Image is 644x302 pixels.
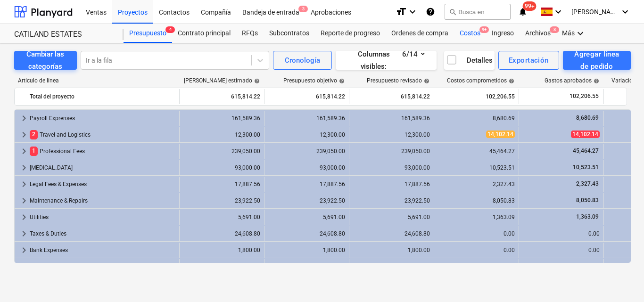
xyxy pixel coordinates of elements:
span: 14,102.14 [571,131,600,138]
button: Detalles [444,51,495,70]
div: 23,922.50 [268,197,345,204]
span: search [449,8,456,16]
div: Presupuesto [124,24,172,43]
i: keyboard_arrow_down [407,6,418,17]
div: 5,691.00 [353,214,430,220]
div: Taxes & Duties [30,226,175,241]
div: 24,608.80 [183,230,260,237]
div: 161,589.36 [353,115,430,122]
span: 102,206.55 [569,92,600,100]
div: 8,680.69 [438,115,515,122]
div: Maintenance & Repairs [30,193,175,208]
div: 12,300.00 [268,131,345,138]
div: 102,206.55 [438,89,515,104]
span: keyboard_arrow_right [18,162,30,173]
div: 0.00 [438,230,515,237]
div: 12,300.00 [183,131,260,138]
div: CATILAND ESTATES [14,30,112,40]
span: keyboard_arrow_right [18,129,30,140]
span: help [252,78,260,84]
div: 1,800.00 [183,247,260,253]
div: 615,814.22 [353,89,430,104]
button: Busca en [445,4,511,20]
div: 93,000.00 [183,164,260,171]
span: 3 [298,6,308,12]
span: 9+ [479,26,489,33]
button: Exportación [498,51,559,70]
span: keyboard_arrow_right [18,146,30,157]
div: Exportación [509,54,549,66]
a: Presupuesto4 [124,24,172,43]
div: 0.00 [523,230,600,237]
div: Presupuesto revisado [367,77,429,84]
div: Archivos [520,24,556,43]
span: 1 [30,147,38,155]
div: 1,800.00 [353,247,430,253]
span: 8 [550,26,559,33]
div: [PERSON_NAME] estimado [184,77,260,84]
i: format_size [396,6,407,17]
span: 2,327.43 [575,180,600,187]
span: keyboard_arrow_right [18,261,30,272]
iframe: Chat Widget [597,257,644,302]
span: keyboard_arrow_right [18,245,30,256]
div: 24,608.80 [353,230,430,237]
div: 93,000.00 [268,164,345,171]
span: 1,363.09 [575,213,600,220]
span: 14,102.14 [486,131,515,138]
span: keyboard_arrow_right [18,228,30,239]
div: Utilities [30,210,175,225]
div: 23,922.50 [183,197,260,204]
a: Ingreso [486,24,520,43]
a: RFQs [236,24,264,43]
div: 93,000.00 [353,164,430,171]
div: 161,589.36 [268,115,345,122]
span: 45,464.27 [572,147,600,154]
div: 239,050.00 [268,148,345,155]
span: help [507,78,514,84]
div: 10,523.51 [438,164,515,171]
span: [PERSON_NAME] [571,8,619,16]
div: 239,050.00 [183,148,260,155]
div: Ordenes de compra [386,24,454,43]
a: Costos9+ [454,24,486,43]
div: Detalles [446,54,493,66]
div: 24,608.80 [268,230,345,237]
div: Total del proyecto [30,89,175,104]
div: 17,887.56 [268,181,345,188]
div: 8,050.83 [438,197,515,204]
button: Columnas visibles:6/14 [336,51,437,70]
div: Bank Expenses [30,243,175,258]
span: 8,680.69 [575,114,600,121]
div: 1,800.00 [268,247,345,253]
div: Más [556,24,592,43]
i: keyboard_arrow_down [575,28,586,39]
div: 12,300.00 [353,131,430,138]
div: 2,327.43 [438,181,515,188]
div: 0.00 [523,247,600,253]
div: 17,887.56 [183,181,260,188]
span: 4 [165,26,175,33]
div: Travel and Logistics [30,127,175,142]
span: help [592,78,599,84]
div: Columnas visibles : 6/14 [347,48,425,73]
a: Contrato principal [172,24,236,43]
div: 161,589.36 [183,115,260,122]
div: Agregar línea de pedido [573,48,620,73]
a: Reporte de progreso [315,24,386,43]
div: 0.00 [438,247,515,253]
i: Base de conocimientos [426,6,435,17]
span: keyboard_arrow_right [18,179,30,190]
span: help [337,78,345,84]
div: 5,691.00 [183,214,260,220]
div: 615,814.22 [268,89,345,104]
div: 23,922.50 [353,197,430,204]
div: 1,363.09 [438,214,515,220]
span: keyboard_arrow_right [18,195,30,206]
span: 8,050.83 [575,197,600,204]
span: 10,523.51 [572,164,600,171]
a: Archivos8 [520,24,556,43]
